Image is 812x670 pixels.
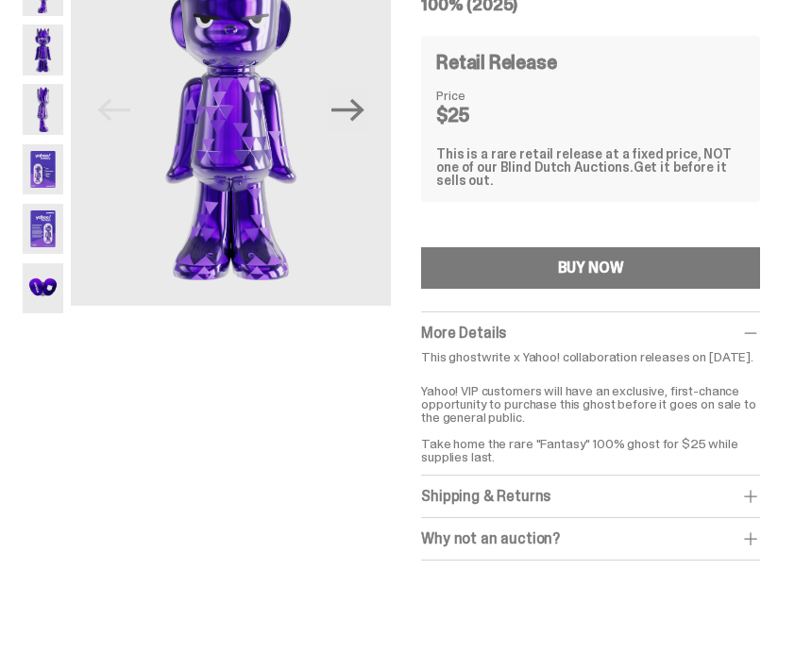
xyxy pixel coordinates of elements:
[23,145,63,196] img: Yahoo-HG---5.png
[558,261,624,276] div: BUY NOW
[23,85,63,136] img: Yahoo-HG---4.png
[23,264,63,315] img: Yahoo-HG---7.png
[421,351,760,364] p: This ghostwrite x Yahoo! collaboration releases on [DATE].
[421,248,760,290] button: BUY NOW
[436,148,745,188] div: This is a rare retail release at a fixed price, NOT one of our Blind Dutch Auctions.
[421,488,760,507] div: Shipping & Returns
[327,90,368,131] button: Next
[436,107,531,126] dd: $25
[436,90,531,103] dt: Price
[436,159,726,190] span: Get it before it sells out.
[421,372,760,464] p: Yahoo! VIP customers will have an exclusive, first-chance opportunity to purchase this ghost befo...
[436,54,556,73] h4: Retail Release
[421,324,506,343] span: More Details
[23,25,63,76] img: Yahoo-HG---3.png
[421,530,760,549] div: Why not an auction?
[23,205,63,256] img: Yahoo-HG---6.png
